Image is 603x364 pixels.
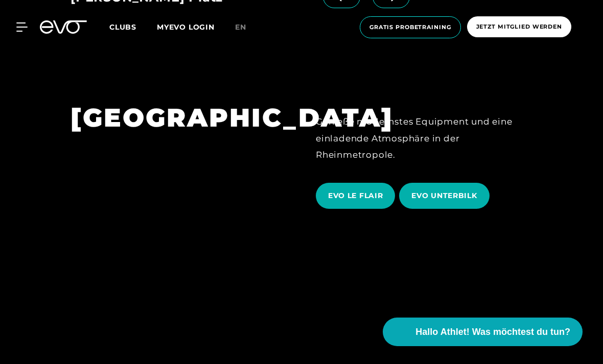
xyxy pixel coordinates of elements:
span: en [235,22,246,32]
a: Jetzt Mitglied werden [464,16,574,38]
a: Clubs [109,22,157,32]
a: en [235,21,259,33]
h1: [GEOGRAPHIC_DATA] [71,101,287,134]
a: Gratis Probetraining [357,16,464,38]
span: EVO UNTERBILK [411,190,477,201]
a: MYEVO LOGIN [157,22,215,32]
span: EVO LE FLAIR [328,190,383,201]
a: EVO UNTERBILK [399,175,493,216]
span: Gratis Probetraining [369,23,451,32]
span: Clubs [109,22,136,32]
span: Jetzt Mitglied werden [476,22,562,31]
div: Genieße modernstes Equipment und eine einladende Atmosphäre in der Rheinmetropole. [316,113,532,163]
button: Hallo Athlet! Was möchtest du tun? [383,318,583,346]
a: EVO LE FLAIR [316,175,399,216]
span: Hallo Athlet! Was möchtest du tun? [415,325,570,339]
